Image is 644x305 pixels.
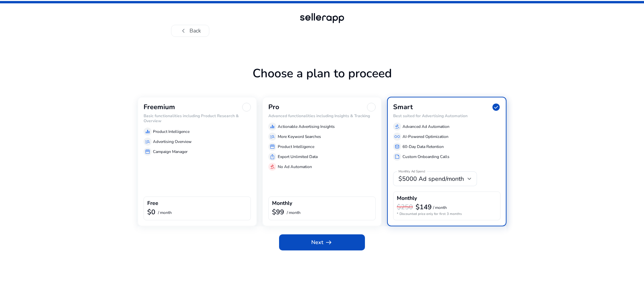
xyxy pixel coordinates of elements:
b: $99 [272,208,284,217]
mat-label: Monthly Ad Spend [398,169,425,174]
h6: Advanced functionalities including Insights & Tracking [268,113,376,118]
h6: Best suited for Advertising Automation [393,113,500,118]
span: gavel [394,124,400,129]
h4: Monthly [272,200,292,207]
span: arrow_right_alt [325,238,333,246]
h6: Basic functionalities including Product Research & Overview [144,113,251,123]
p: Export Unlimited Data [278,154,318,160]
h4: Monthly [397,195,417,202]
p: / month [158,211,172,215]
span: storefront [145,149,150,154]
h3: Smart [393,103,413,111]
h1: Choose a plan to proceed [138,66,506,97]
p: Campaign Manager [153,149,187,155]
p: Custom Onboarding Calls [402,154,449,160]
span: ios_share [270,154,275,159]
span: chevron_left [179,27,187,35]
button: chevron_leftBack [171,25,209,37]
span: gavel [270,164,275,169]
span: all_inclusive [394,134,400,139]
p: AI-Powered Optimization [402,134,448,140]
span: storefront [270,144,275,149]
h4: Free [147,200,158,207]
span: check_circle [492,103,500,111]
p: Advanced Ad Automation [402,124,449,130]
p: 60-Day Data Retention [402,144,444,150]
p: Advertising Overview [153,139,192,145]
p: Product Intelligence [278,144,314,150]
button: Nextarrow_right_alt [279,234,365,250]
span: equalizer [270,124,275,129]
h3: Freemium [144,103,175,111]
b: $149 [416,203,432,212]
span: $5000 Ad spend/month [398,175,464,183]
span: manage_search [145,139,150,144]
b: $0 [147,208,155,217]
h3: $250 [397,203,413,211]
span: equalizer [145,129,150,134]
p: Actionable Advertising Insights [278,124,335,130]
p: / month [287,211,301,215]
h3: Pro [268,103,279,111]
span: Next [311,238,333,246]
p: More Keyword Searches [278,134,321,140]
p: / month [433,206,447,210]
span: manage_search [270,134,275,139]
span: summarize [394,154,400,159]
p: No Ad Automation [278,164,312,170]
p: Product Intelligence [153,129,190,135]
p: * Discounted price only for first 3 months [397,212,497,217]
span: database [394,144,400,149]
